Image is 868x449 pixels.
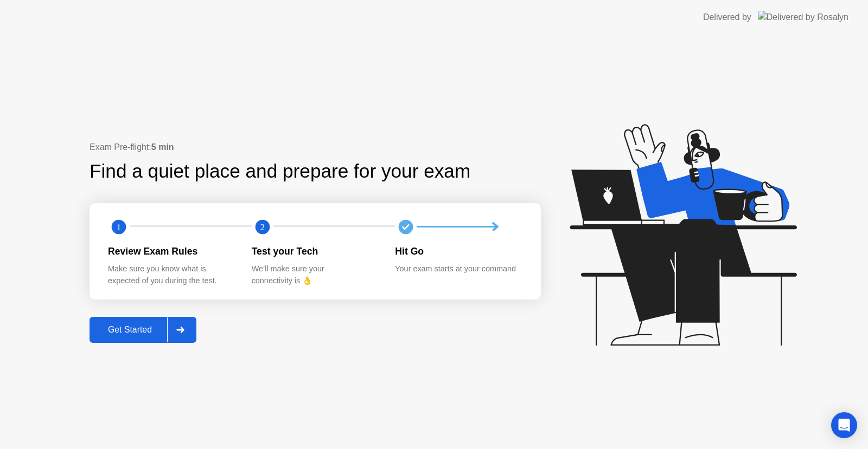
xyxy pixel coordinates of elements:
[117,222,121,232] text: 1
[260,222,265,232] text: 2
[108,263,234,287] div: Make sure you know what is expected of you during the test.
[90,317,196,343] button: Get Started
[93,325,167,335] div: Get Started
[703,11,751,24] div: Delivered by
[395,244,521,258] div: Hit Go
[395,263,521,275] div: Your exam starts at your command
[108,244,234,258] div: Review Exam Rules
[151,142,174,152] b: 5 min
[90,141,541,154] div: Exam Pre-flight:
[252,263,378,287] div: We’ll make sure your connectivity is 👌
[90,157,472,186] div: Find a quiet place and prepare for your exam
[758,11,848,23] img: Delivered by Rosalyn
[831,412,857,438] div: Open Intercom Messenger
[252,244,378,258] div: Test your Tech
